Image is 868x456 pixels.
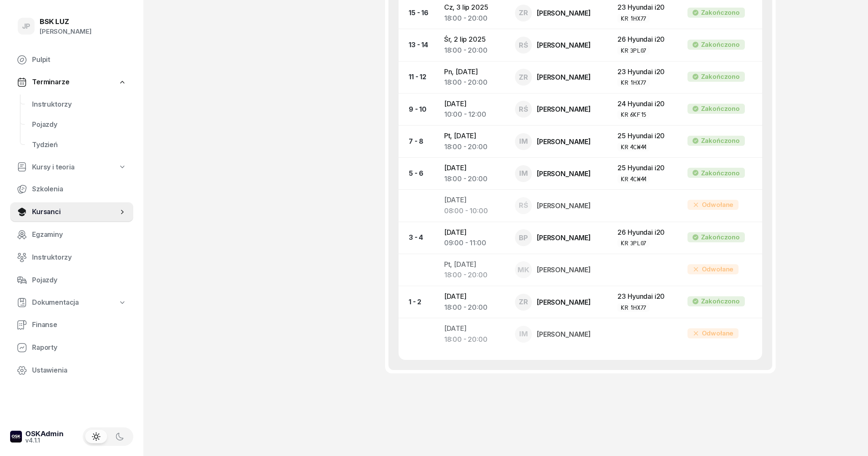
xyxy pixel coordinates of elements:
[617,163,674,174] div: 25 Hyundai i20
[621,47,646,54] div: KR 3PL07
[10,202,133,222] a: Kursanci
[617,291,674,302] div: 23 Hyundai i20
[399,222,437,254] td: 3 - 4
[701,232,740,243] div: Zakończono
[10,72,133,92] a: Terminarze
[537,234,591,241] div: [PERSON_NAME]
[701,39,740,50] div: Zakończono
[519,330,528,338] span: IM
[621,15,646,22] div: KR 1HX77
[437,286,508,318] td: [DATE]
[537,202,591,209] div: [PERSON_NAME]
[617,227,674,238] div: 26 Hyundai i20
[437,158,508,190] td: [DATE]
[32,119,127,130] span: Pojazdy
[701,296,740,307] div: Zakończono
[444,77,501,88] div: 18:00 - 20:00
[10,360,133,381] a: Ustawienia
[399,29,437,61] td: 13 - 14
[444,270,501,281] div: 18:00 - 20:00
[444,174,501,185] div: 18:00 - 20:00
[437,93,508,125] td: [DATE]
[621,79,646,86] div: KR 1HX77
[32,229,127,240] span: Egzaminy
[444,302,501,313] div: 18:00 - 20:00
[687,200,739,210] div: Odwołane
[25,94,133,115] a: Instruktorzy
[10,158,133,177] a: Kursy i teoria
[437,318,508,350] td: [DATE]
[32,99,127,110] span: Instruktorzy
[617,2,674,13] div: 23 Hyundai i20
[32,139,127,150] span: Tydzień
[444,13,501,24] div: 18:00 - 20:00
[437,222,508,254] td: [DATE]
[10,179,133,199] a: Szkolenia
[32,252,127,263] span: Instruktorzy
[25,430,64,437] div: OSKAdmin
[617,34,674,45] div: 26 Hyundai i20
[10,50,133,70] a: Pulpit
[519,234,528,241] span: BP
[32,342,127,353] span: Raporty
[519,42,528,49] span: RŚ
[444,238,501,249] div: 09:00 - 11:00
[10,338,133,358] a: Raporty
[10,315,133,335] a: Finanse
[32,77,69,88] span: Terminarze
[32,275,127,286] span: Pojazdy
[519,298,528,306] span: ZR
[25,437,64,443] div: v4.1.1
[701,103,740,114] div: Zakończono
[621,304,646,311] div: KR 1HX77
[444,142,501,153] div: 18:00 - 20:00
[617,131,674,142] div: 25 Hyundai i20
[32,184,127,195] span: Szkolenia
[32,319,127,330] span: Finanse
[399,286,437,318] td: 1 - 2
[32,54,127,65] span: Pulpit
[444,45,501,56] div: 18:00 - 20:00
[621,111,646,118] div: KR 6KF15
[701,71,740,82] div: Zakończono
[687,328,739,338] div: Odwołane
[399,93,437,125] td: 9 - 10
[537,170,591,177] div: [PERSON_NAME]
[444,109,501,120] div: 10:00 - 12:00
[22,23,31,30] span: JP
[32,365,127,376] span: Ustawienia
[537,331,591,338] div: [PERSON_NAME]
[437,190,508,222] td: [DATE]
[399,158,437,190] td: 5 - 6
[621,239,646,247] div: KR 3PL07
[537,42,591,48] div: [PERSON_NAME]
[444,206,501,217] div: 08:00 - 10:00
[399,61,437,93] td: 11 - 12
[519,138,528,145] span: IM
[537,299,591,306] div: [PERSON_NAME]
[519,74,528,81] span: ZR
[519,170,528,177] span: IM
[701,135,740,146] div: Zakończono
[444,334,501,345] div: 18:00 - 20:00
[617,99,674,110] div: 24 Hyundai i20
[10,431,22,443] img: logo-xs-dark@2x.png
[537,106,591,113] div: [PERSON_NAME]
[40,18,92,25] div: BSK LUZ
[32,207,118,217] span: Kursanci
[399,125,437,157] td: 7 - 8
[537,10,591,16] div: [PERSON_NAME]
[437,254,508,286] td: Pt, [DATE]
[701,168,740,179] div: Zakończono
[25,115,133,135] a: Pojazdy
[701,7,740,18] div: Zakończono
[519,202,528,209] span: RŚ
[32,297,79,308] span: Dokumentacja
[437,125,508,157] td: Pt, [DATE]
[25,135,133,155] a: Tydzień
[537,266,591,273] div: [PERSON_NAME]
[437,61,508,93] td: Pn, [DATE]
[687,264,739,274] div: Odwołane
[537,138,591,145] div: [PERSON_NAME]
[621,143,646,150] div: KR 4CW44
